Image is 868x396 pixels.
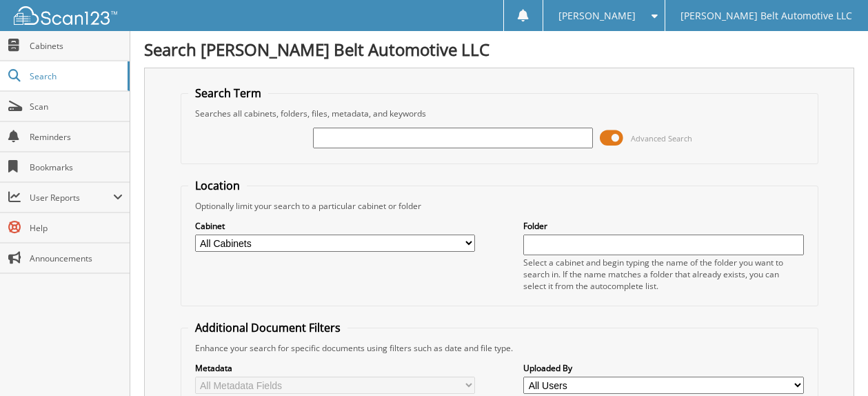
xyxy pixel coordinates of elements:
span: [PERSON_NAME] Belt Automotive LLC [680,12,852,20]
span: Advanced Search [631,133,692,143]
label: Cabinet [195,220,475,232]
div: Searches all cabinets, folders, files, metadata, and keywords [188,108,811,119]
iframe: Chat Widget [799,330,868,396]
label: Metadata [195,362,475,374]
legend: Search Term [188,86,268,101]
span: User Reports [30,192,113,204]
legend: Location [188,178,247,193]
span: Help [30,222,123,234]
span: Scan [30,101,123,112]
div: Enhance your search for specific documents using filters such as date and file type. [188,342,811,354]
span: Search [30,70,121,82]
legend: Additional Document Filters [188,320,347,335]
div: Optionally limit your search to a particular cabinet or folder [188,200,811,212]
label: Uploaded By [523,362,803,374]
label: Folder [523,220,803,232]
span: Reminders [30,131,123,143]
img: scan123-logo-white.svg [14,6,117,25]
span: Cabinets [30,40,123,52]
span: Bookmarks [30,161,123,173]
h1: Search [PERSON_NAME] Belt Automotive LLC [144,38,854,61]
span: Announcements [30,253,123,264]
div: Select a cabinet and begin typing the name of the folder you want to search in. If the name match... [523,257,803,292]
span: [PERSON_NAME] [558,12,636,20]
